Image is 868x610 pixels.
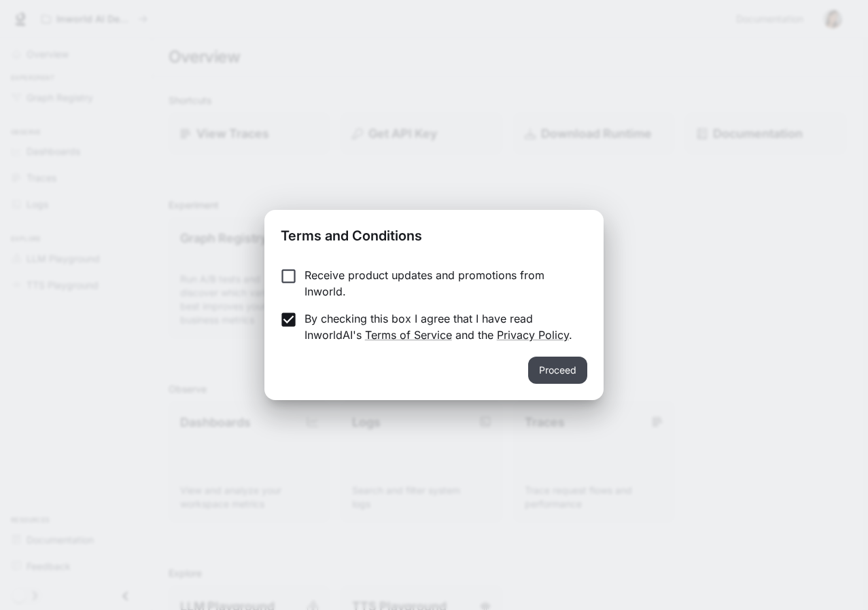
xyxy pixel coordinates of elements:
a: Privacy Policy [497,328,569,342]
p: By checking this box I agree that I have read InworldAI's and the . [305,310,576,343]
a: Terms of Service [365,328,452,342]
p: Receive product updates and promotions from Inworld. [305,267,576,300]
h2: Terms and Conditions [264,210,603,256]
button: Proceed [528,357,587,384]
